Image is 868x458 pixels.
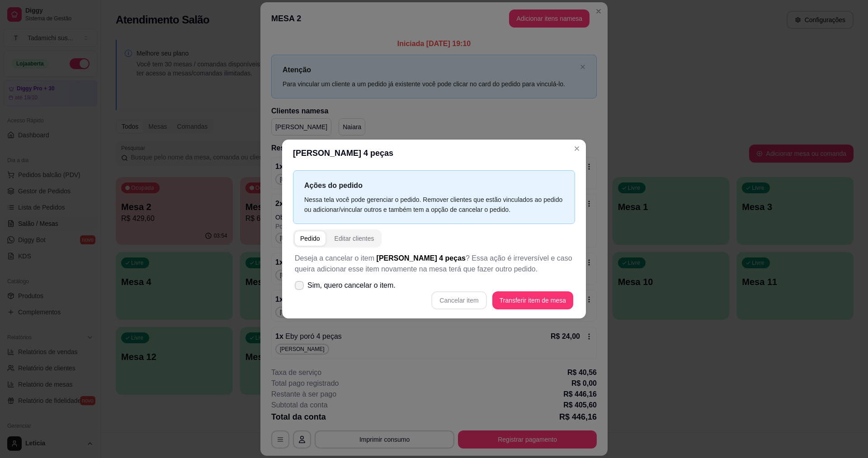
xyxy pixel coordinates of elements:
[377,254,466,262] span: [PERSON_NAME] 4 peças
[295,253,573,275] p: Deseja a cancelar o item ? Essa ação é irreversível e caso queira adicionar esse item novamente n...
[307,280,396,291] span: Sim, quero cancelar o item.
[304,180,564,191] p: Ações do pedido
[300,234,320,243] div: Pedido
[570,141,584,156] button: Close
[304,195,564,215] div: Nessa tela você pode gerenciar o pedido. Remover clientes que estão vinculados ao pedido ou adici...
[282,140,586,167] header: [PERSON_NAME] 4 peças
[492,291,573,309] button: Transferir item de mesa
[335,234,374,243] div: Editar clientes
